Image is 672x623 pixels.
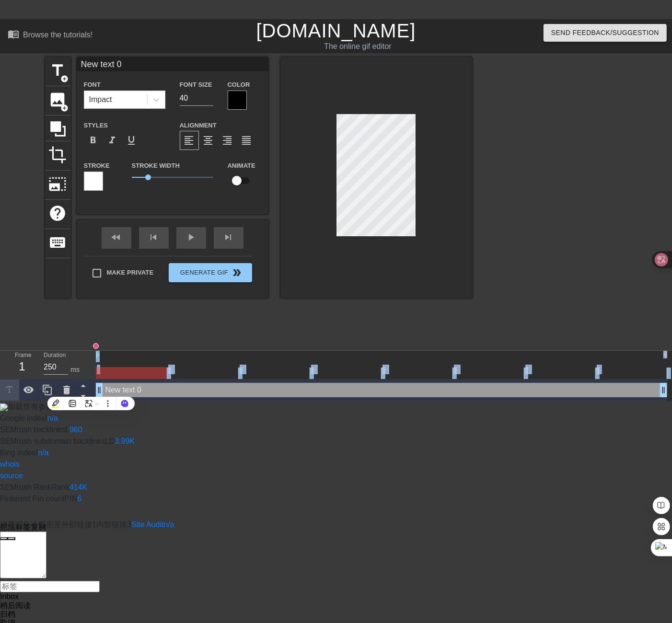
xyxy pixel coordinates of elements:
span: fast_rewind [111,231,122,243]
span: image [49,91,67,109]
span: title [49,61,67,80]
span: format_align_center [203,135,214,146]
span: 1 [92,520,96,529]
span: menu_book [8,28,19,40]
img: bound-end.png [663,351,667,358]
span: format_underline [126,135,138,146]
button: Generate Gif [169,263,252,282]
span: I [45,414,47,422]
span: keyboard [49,233,67,252]
span: format_italic [107,135,118,146]
span: drag_handle [94,385,104,395]
span: photo_size_select_large [49,175,67,193]
a: n/a [47,414,58,422]
label: Font [84,80,101,90]
span: skip_previous [148,231,160,243]
span: crop [49,146,67,164]
label: Duration [44,353,66,358]
span: 密度 [46,520,61,529]
span: L [65,426,70,434]
div: 4 [311,365,316,374]
label: Styles [84,121,108,130]
span: PIN [64,495,77,503]
a: Browse the tutorials! [8,28,93,43]
div: 7 [525,365,531,374]
div: 5 [382,365,388,374]
a: 3.99K [115,437,135,445]
label: Color [228,80,250,90]
div: The online gif editor [229,41,487,52]
button: 配置面板 [8,537,15,540]
a: 960 [70,426,82,434]
div: 6 [454,365,459,374]
label: Alignment [180,121,217,130]
span: add_circle [61,104,69,112]
span: n/a [163,520,174,529]
label: Animate [228,161,255,171]
span: format_bold [88,135,99,146]
span: help [49,204,67,222]
span: 加载所有参数 [8,403,54,411]
span: add_circle [61,75,69,83]
div: 8 [597,365,602,374]
div: 2 [168,365,174,374]
span: I [36,449,38,457]
span: format_align_right [222,135,233,146]
span: Generate Gif [173,267,248,278]
div: Browse the tutorials! [23,31,93,39]
span: Send Feedback/Suggestion [551,27,659,39]
span: LD [105,437,115,445]
span: double_arrow [231,267,243,278]
label: Font Size [180,80,212,90]
span: Rank [52,483,70,491]
label: Stroke [84,161,110,171]
span: 3 [127,520,131,529]
a: 6 [77,495,81,503]
span: Make Private [107,268,154,277]
span: format_align_left [184,135,195,146]
span: 诊断 [31,520,46,529]
div: Impact [89,94,112,105]
button: Send Feedback/Suggestion [544,24,667,42]
a: Site Auditn/a [131,520,174,529]
span: 外部链接 [61,520,92,529]
span: drag_handle [659,385,668,395]
div: 1 [15,358,29,375]
span: format_align_justify [241,135,253,146]
a: n/a [38,449,48,457]
span: play_arrow [185,231,197,243]
span: skip_next [223,231,234,243]
span: Site Audit [131,520,164,529]
div: Frame [8,351,36,379]
div: 3 [240,365,245,374]
a: [DOMAIN_NAME] [256,20,416,41]
span: 内部链接 [96,520,127,529]
div: ms [70,365,80,375]
a: 414K [70,483,87,491]
label: Stroke Width [132,161,180,171]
